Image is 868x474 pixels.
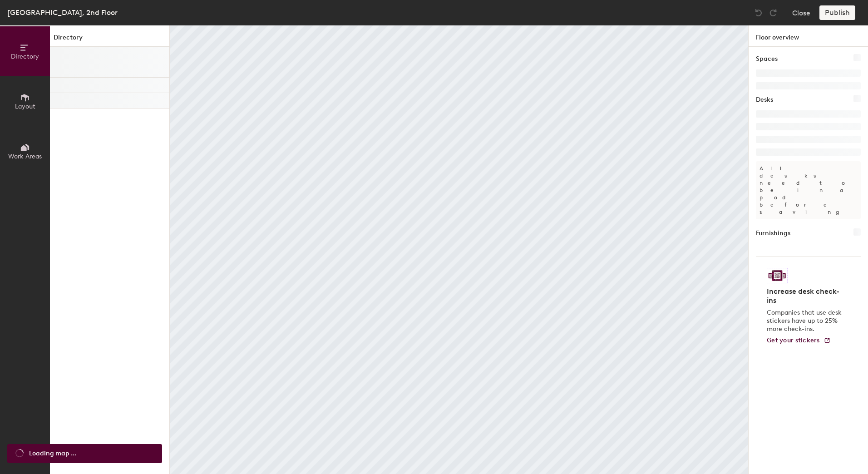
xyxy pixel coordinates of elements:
img: Sticker logo [767,268,788,283]
button: Close [792,5,810,20]
p: All desks need to be in a pod before saving [756,161,861,219]
a: Get your stickers [767,337,831,345]
span: Loading map ... [29,449,76,459]
h1: Floor overview [749,25,868,47]
h1: Desks [756,95,773,105]
canvas: Map [170,25,748,474]
span: Work Areas [8,153,42,160]
p: Companies that use desk stickers have up to 25% more check-ins. [767,309,844,333]
span: Layout [15,103,35,110]
div: [GEOGRAPHIC_DATA], 2nd Floor [7,7,118,18]
img: Redo [769,8,778,17]
h1: Spaces [756,54,778,64]
h1: Directory [50,33,169,47]
h4: Increase desk check-ins [767,287,844,305]
span: Get your stickers [767,336,820,344]
h1: Furnishings [756,228,790,238]
img: Undo [754,8,763,17]
span: Directory [11,53,39,60]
